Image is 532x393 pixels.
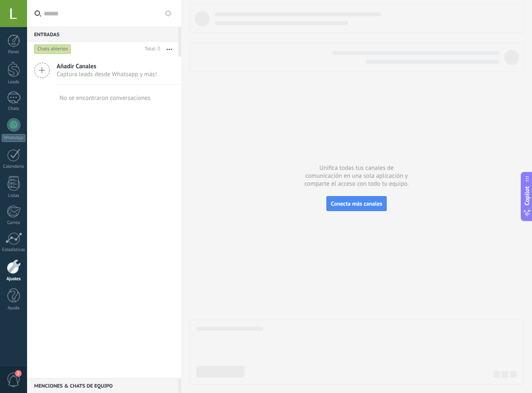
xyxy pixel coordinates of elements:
[2,220,26,226] div: Correo
[2,247,26,253] div: Estadísticas
[2,276,26,282] div: Ajustes
[160,42,178,57] button: Más
[2,106,26,112] div: Chats
[60,94,151,102] div: No se encontraron conversaciones
[34,44,71,54] div: Chats abiertos
[523,187,531,206] span: Copilot
[57,62,157,70] span: Añadir Canales
[27,27,178,42] div: Entradas
[142,45,160,53] div: Total: 0
[2,50,26,55] div: Panel
[15,370,22,377] span: 2
[331,200,382,207] span: Conecta más canales
[2,193,26,199] div: Listas
[326,196,387,211] button: Conecta más canales
[2,164,26,169] div: Calendario
[57,70,157,78] span: Captura leads desde Whatsapp y más!
[2,80,26,85] div: Leads
[27,378,178,393] div: Menciones & Chats de equipo
[2,306,26,311] div: Ayuda
[2,134,25,142] div: WhatsApp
